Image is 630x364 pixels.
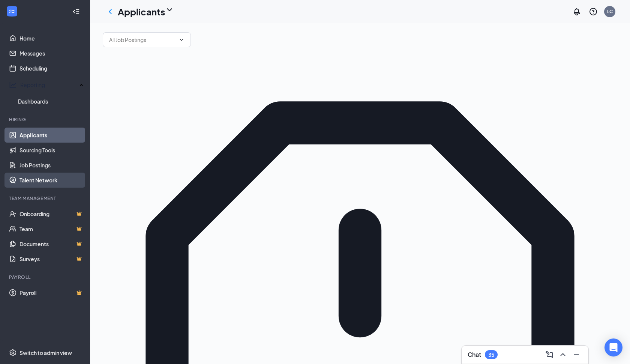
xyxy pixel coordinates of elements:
[19,46,84,61] a: Messages
[72,8,80,15] svg: Collapse
[604,338,622,356] div: Open Intercom Messenger
[19,128,84,143] a: Applicants
[607,8,613,15] div: LC
[557,349,569,361] button: ChevronUp
[543,349,555,361] button: ComposeMessage
[572,7,581,16] svg: Notifications
[9,274,82,280] div: Payroll
[468,350,481,359] h3: Chat
[19,173,84,188] a: Talent Network
[106,7,115,16] svg: ChevronLeft
[19,251,84,266] a: SurveysCrown
[19,221,84,236] a: TeamCrown
[545,350,554,359] svg: ComposeMessage
[109,36,175,44] input: All Job Postings
[19,143,84,158] a: Sourcing Tools
[18,94,84,109] a: Dashboards
[20,81,77,89] div: Reporting
[558,350,567,359] svg: ChevronUp
[570,349,582,361] button: Minimize
[19,206,84,221] a: OnboardingCrown
[19,349,72,356] div: Switch to admin view
[9,81,16,89] svg: Analysis
[19,31,84,46] a: Home
[9,349,16,356] svg: Settings
[178,37,184,43] svg: ChevronDown
[589,7,598,16] svg: QuestionInfo
[8,8,16,15] svg: WorkstreamLogo
[165,5,174,14] svg: ChevronDown
[118,5,165,18] h1: Applicants
[572,350,581,359] svg: Minimize
[19,236,84,251] a: DocumentsCrown
[9,116,82,123] div: Hiring
[19,61,84,76] a: Scheduling
[9,195,82,202] div: Team Management
[488,352,494,358] div: 35
[19,285,84,300] a: PayrollCrown
[19,158,84,173] a: Job Postings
